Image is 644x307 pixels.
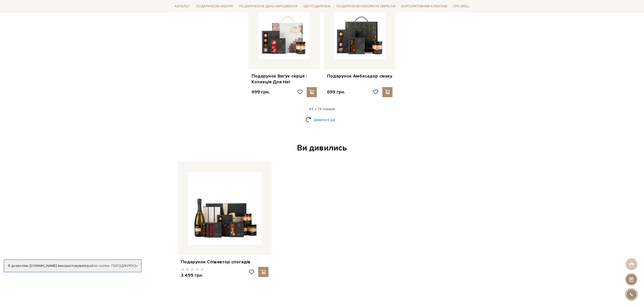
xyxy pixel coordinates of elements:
[301,3,333,10] a: Ідеї подарунків
[327,73,392,79] a: Подарунок Амбасадор смаку
[327,89,345,95] p: 699 грн.
[111,264,137,268] a: Погоджуюсь
[252,89,270,95] p: 699 грн.
[194,3,235,10] a: Подарункові набори
[451,3,471,10] a: Про Spell
[335,2,398,11] a: Подарункові набори на 1 Вересня
[237,3,299,10] a: Подарунки на День народження
[171,107,473,111] div: 64 з 78 товарів
[399,2,449,11] a: Корпоративним клієнтам
[4,264,141,268] div: Я дозволяю [DOMAIN_NAME] використовувати
[252,73,317,85] a: Подарунок Вигук серця - Колекція Для Неї
[87,264,110,268] a: файли cookie
[173,3,192,10] a: Каталог
[181,272,204,278] p: 3 499 грн.
[181,259,268,265] a: Подарунок Співавтор спогадів
[176,143,468,153] div: Ви дивились
[306,115,339,124] a: Дивитися ще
